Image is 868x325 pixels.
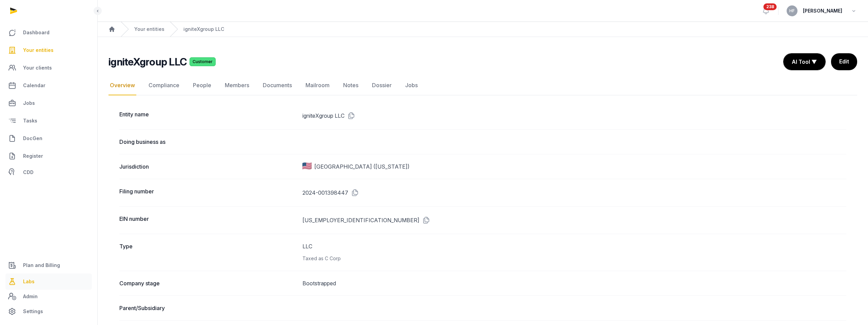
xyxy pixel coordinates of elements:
a: Documents [261,76,293,95]
span: DocGen [23,134,42,142]
a: Tasks [5,113,92,129]
a: People [192,76,213,95]
span: HF [789,9,795,13]
a: Mailroom [304,76,331,95]
a: Settings [5,303,92,320]
a: Members [223,76,251,95]
button: HF [787,5,797,16]
dd: LLC [302,242,846,263]
dt: Parent/Subsidiary [119,304,297,312]
span: Plan and Billing [23,261,60,269]
dt: Company stage [119,279,297,287]
a: Dashboard [5,24,92,41]
a: igniteXgroup LLC [183,26,224,33]
dt: EIN number [119,215,297,226]
span: Customer [190,57,216,66]
dd: Bootstrapped [302,279,846,287]
a: Admin [5,290,92,303]
span: Register [23,152,43,160]
dd: 2024-001398447 [302,187,846,198]
span: CDD [23,168,34,176]
h2: igniteXgroup LLC [108,56,187,68]
a: Labs [5,273,92,290]
span: Tasks [23,117,37,125]
span: Labs [23,278,35,286]
a: Edit [831,53,857,70]
dt: Filing number [119,187,297,198]
dt: Entity name [119,110,297,121]
a: Register [5,148,92,164]
dt: Jurisdiction [119,162,297,171]
span: Your entities [23,46,54,54]
a: Your entities [5,42,92,58]
dt: Type [119,242,297,263]
dt: Doing business as [119,138,297,146]
a: Plan and Billing [5,257,92,273]
a: Your clients [5,60,92,76]
a: Notes [342,76,360,95]
a: Dossier [371,76,393,95]
a: Jobs [404,76,419,95]
span: [PERSON_NAME] [803,7,842,15]
dd: igniteXgroup LLC [302,110,846,121]
span: Admin [23,292,38,301]
a: Overview [108,76,136,95]
span: Your clients [23,64,52,72]
span: Jobs [23,99,35,107]
dd: [US_EMPLOYER_IDENTIFICATION_NUMBER] [302,215,846,226]
span: Dashboard [23,28,50,37]
a: Your entities [134,26,164,33]
a: Compliance [147,76,181,95]
a: Calendar [5,77,92,94]
div: Taxed as C Corp [302,254,846,263]
nav: Tabs [108,76,857,95]
nav: Breadcrumb [98,22,868,37]
a: DocGen [5,130,92,147]
span: [GEOGRAPHIC_DATA] ([US_STATE]) [314,162,410,171]
span: Calendar [23,81,45,90]
a: Jobs [5,95,92,111]
a: CDD [5,166,92,179]
span: Settings [23,307,43,316]
span: 238 [764,3,777,10]
button: AI Tool ▼ [784,54,825,70]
